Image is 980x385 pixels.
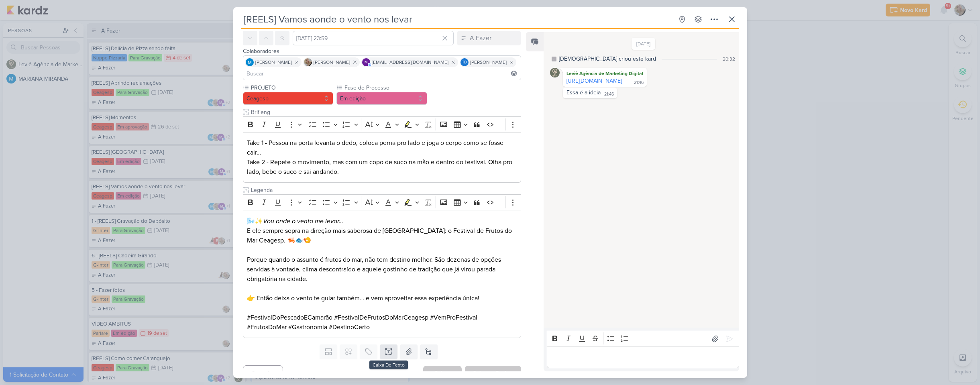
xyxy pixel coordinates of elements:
[604,91,614,98] div: 21:46
[369,361,408,369] div: Caixa De Texto
[247,255,517,284] p: Porque quando o assunto é frutos do mar, não tem destino melhor. São dezenas de opções servidas à...
[365,61,368,65] p: m
[566,89,601,96] div: Essa é a ideia
[247,138,517,157] p: Take 1 - Pessoa na porta levanta o dedo, coloca perna pro lado e joga o corpo como se fosse cair…
[564,69,645,77] div: Leviê Agência de Marketing Digital
[243,132,522,183] div: Editor editing area: main
[245,69,520,78] input: Buscar
[634,79,644,86] div: 21:46
[470,33,491,43] div: A Fazer
[460,58,469,66] div: Thais de carvalho
[243,47,522,55] div: Colaboradores
[336,92,427,105] button: Em edição
[462,61,467,65] p: Td
[470,59,507,66] span: [PERSON_NAME]
[372,59,448,66] span: [EMAIL_ADDRESS][DOMAIN_NAME]
[559,55,656,63] div: [DEMOGRAPHIC_DATA] criou este kard
[243,210,522,338] div: Editor editing area: main
[249,186,522,194] input: Texto sem título
[344,84,427,92] label: Fase do Processo
[723,55,735,63] div: 20:32
[249,108,522,116] input: Texto sem título
[243,194,522,210] div: Editor toolbar
[241,12,673,26] input: Kard Sem Título
[566,77,622,84] a: [URL][DOMAIN_NAME]
[293,31,454,45] input: Select a date
[250,84,334,92] label: PROJETO
[246,58,254,66] img: MARIANA MIRANDA
[304,58,312,66] img: Sarah Violante
[550,68,560,77] img: Leviê Agência de Marketing Digital
[247,216,517,245] p: 🌬️✨ E ele sempre sopra na direção mais saborosa de [GEOGRAPHIC_DATA]: o Festival de Frutos do Mar...
[362,58,370,66] div: mlegnaioli@gmail.com
[247,313,517,332] p: #FestivalDoPescadoECamarão #FestivalDeFrutosDoMarCeagesp #VemProFestival #FrutosDoMar #Gastronomi...
[247,157,517,177] p: Take 2 - Repete o movimento, mas com um copo de suco na mão e dentro do festival. Olha pro lado, ...
[243,116,522,132] div: Editor toolbar
[247,293,517,303] p: 👉 Então deixa o vento te guiar também… e vem aproveitar essa experiência única!
[255,59,292,66] span: [PERSON_NAME]
[263,217,343,225] i: Vou onde o vento me levar…
[243,92,334,105] button: Ceagesp
[314,59,350,66] span: [PERSON_NAME]
[457,31,521,45] button: A Fazer
[547,331,739,346] div: Editor toolbar
[243,365,283,381] button: Cancelar
[547,346,739,368] div: Editor editing area: main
